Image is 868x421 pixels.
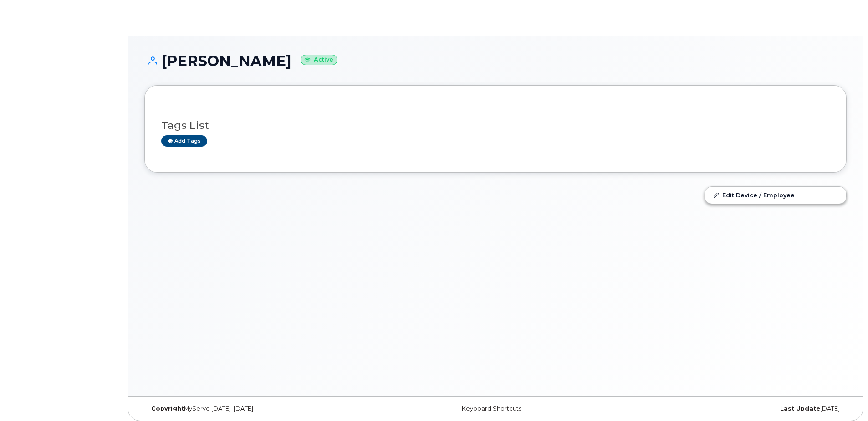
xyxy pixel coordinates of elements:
small: Active [301,55,337,65]
h1: [PERSON_NAME] [144,53,847,69]
div: [DATE] [613,405,847,412]
div: MyServe [DATE]–[DATE] [144,405,378,412]
strong: Copyright [151,405,184,412]
a: Edit Device / Employee [705,187,846,203]
strong: Last Update [780,405,820,412]
h3: Tags List [161,120,830,131]
a: Keyboard Shortcuts [462,405,521,412]
a: Add tags [161,135,207,147]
